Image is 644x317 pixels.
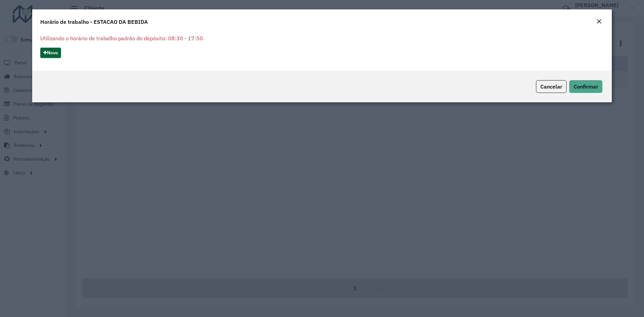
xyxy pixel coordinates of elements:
em: Fechar [596,19,602,24]
h4: Horário de trabalho - ESTACAO DA BEBIDA [40,18,148,26]
button: Confirmar [569,80,602,93]
span: Cancelar [540,83,562,90]
span: Confirmar [574,83,598,90]
button: Close [594,17,604,26]
p: Utilizando o horário de trabalho padrão do depósito: 08:30 - 17:50 [40,34,604,42]
button: Novo [40,48,61,58]
button: Cancelar [536,80,567,93]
